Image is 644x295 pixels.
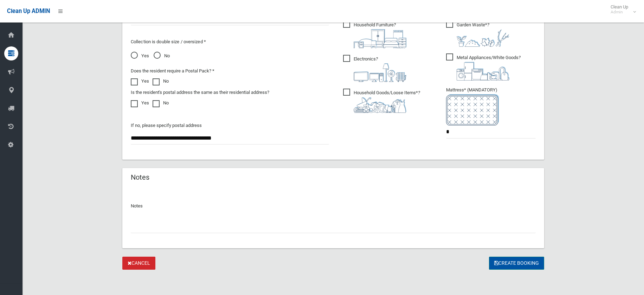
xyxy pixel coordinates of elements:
[354,63,406,82] img: 394712a680b73dbc3d2a6a3a7ffe5a07.png
[354,90,420,113] i: ?
[457,22,509,47] i: ?
[354,22,406,48] i: ?
[611,9,628,15] small: Admin
[446,21,509,47] span: Garden Waste*
[131,88,269,97] label: Is the resident's postal address the same as their residential address?
[607,4,635,15] span: Clean Up
[131,121,202,130] label: If no, please specify postal address
[446,94,499,126] img: e7408bece873d2c1783593a074e5cb2f.png
[131,38,329,46] p: Collection is double size / oversized *
[122,257,155,270] a: Cancel
[354,29,406,48] img: aa9efdbe659d29b613fca23ba79d85cb.png
[7,8,50,14] span: Clean Up ADMIN
[489,257,544,270] button: Create Booking
[131,52,149,60] span: Yes
[131,77,149,85] label: Yes
[343,55,406,82] span: Electronics
[153,77,169,85] label: No
[354,56,406,82] i: ?
[446,87,536,126] span: Mattress* (MANDATORY)
[343,89,420,113] span: Household Goods/Loose Items*
[354,97,406,113] img: b13cc3517677393f34c0a387616ef184.png
[122,171,158,184] header: Notes
[457,55,521,81] i: ?
[343,21,406,48] span: Household Furniture
[457,29,509,47] img: 4fd8a5c772b2c999c83690221e5242e0.png
[154,52,170,60] span: No
[153,99,169,107] label: No
[131,99,149,107] label: Yes
[446,53,521,81] span: Metal Appliances/White Goods
[457,62,509,81] img: 36c1b0289cb1767239cdd3de9e694f19.png
[131,202,536,210] p: Notes
[131,67,214,75] label: Does the resident require a Postal Pack? *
